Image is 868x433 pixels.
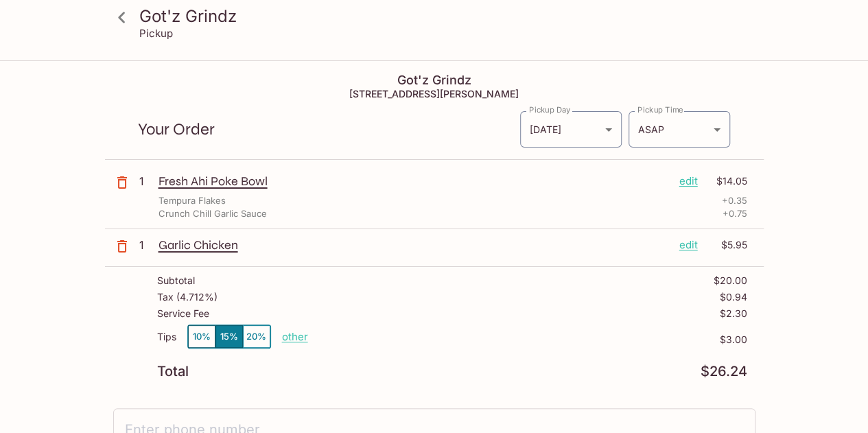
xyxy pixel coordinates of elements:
p: Crunch Chill Garlic Sauce [159,207,267,220]
p: $3.00 [308,334,747,345]
p: Service Fee [157,308,209,319]
p: $5.95 [706,237,747,253]
button: 20% [243,325,270,348]
h3: Got'z Grindz [139,5,753,27]
h4: Got'z Grindz [105,73,764,88]
p: Tax ( 4.712% ) [157,292,218,303]
button: 10% [188,325,215,348]
button: other [282,330,308,343]
p: + 0.75 [723,207,747,220]
button: 15% [215,325,243,348]
div: [DATE] [520,111,622,148]
label: Pickup Time [637,104,683,115]
p: 1 [139,237,153,253]
p: Fresh Ahi Poke Bowl [159,174,668,189]
p: 1 [139,174,153,189]
p: edit [679,174,698,189]
p: $2.30 [720,308,747,319]
p: Tempura Flakes [159,194,226,207]
div: ASAP [629,111,730,148]
p: Your Order [138,123,519,136]
p: Total [157,365,189,378]
p: edit [679,237,698,253]
p: $26.24 [701,365,747,378]
p: $0.94 [720,292,747,303]
p: + 0.35 [722,194,747,207]
p: Garlic Chicken [159,237,668,253]
p: $14.05 [706,174,747,189]
label: Pickup Day [529,104,570,115]
p: Tips [157,331,176,342]
h5: [STREET_ADDRESS][PERSON_NAME] [105,88,764,100]
p: Pickup [139,27,173,40]
p: Subtotal [157,275,195,286]
p: $20.00 [714,275,747,286]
